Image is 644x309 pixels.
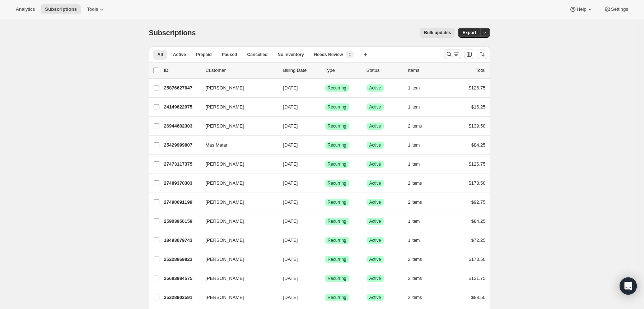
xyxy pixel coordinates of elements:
[164,159,486,169] div: 27473117375[PERSON_NAME][DATE]SuccessRecurringSuccessActive1 item$126.75
[408,276,422,281] span: 2 items
[164,275,200,282] p: 25683984575
[469,161,486,167] span: $126.75
[283,161,298,167] span: [DATE]
[201,216,273,227] button: [PERSON_NAME]
[201,292,273,303] button: [PERSON_NAME]
[173,52,186,57] span: Active
[283,218,298,224] span: [DATE]
[201,197,273,208] button: [PERSON_NAME]
[206,294,244,301] span: [PERSON_NAME]
[476,67,485,74] p: Total
[283,199,298,205] span: [DATE]
[408,121,430,131] button: 2 items
[164,103,200,111] p: 24149622975
[164,254,486,264] div: 25228869823[PERSON_NAME][DATE]SuccessRecurringSuccessActive2 items$173.50
[201,139,273,151] button: Mas Matar
[206,123,244,130] span: [PERSON_NAME]
[408,199,422,205] span: 2 items
[206,84,244,92] span: [PERSON_NAME]
[283,104,298,110] span: [DATE]
[369,237,381,243] span: Active
[87,6,98,12] span: Tools
[471,237,486,243] span: $72.25
[599,4,633,14] button: Settings
[458,28,480,38] button: Export
[349,52,351,57] span: 1
[283,85,298,91] span: [DATE]
[462,30,476,36] span: Export
[206,103,244,111] span: [PERSON_NAME]
[471,218,486,224] span: $84.25
[283,142,298,148] span: [DATE]
[164,83,486,93] div: 25876627647[PERSON_NAME][DATE]SuccessRecurringSuccessActive1 item$126.75
[408,85,420,91] span: 1 item
[464,49,474,59] button: Customize table column order and visibility
[477,49,487,59] button: Sort the results
[206,199,244,206] span: [PERSON_NAME]
[369,85,381,91] span: Active
[201,120,273,132] button: [PERSON_NAME]
[328,257,346,262] span: Recurring
[408,67,444,74] div: Items
[325,67,361,74] div: Type
[328,295,346,300] span: Recurring
[11,4,39,14] button: Analytics
[408,273,430,283] button: 2 items
[408,140,428,150] button: 1 item
[328,218,346,224] span: Recurring
[408,237,420,243] span: 1 item
[408,159,428,169] button: 1 item
[201,254,273,265] button: [PERSON_NAME]
[164,256,200,263] p: 25228869823
[164,180,200,187] p: 27489370303
[328,199,346,205] span: Recurring
[620,277,637,295] div: Open Intercom Messenger
[369,161,381,167] span: Active
[469,180,486,186] span: $173.50
[408,292,430,303] button: 2 items
[164,178,486,188] div: 27489370303[PERSON_NAME][DATE]SuccessRecurringSuccessActive2 items$173.50
[196,52,212,57] span: Prepaid
[408,83,428,93] button: 1 item
[328,123,346,129] span: Recurring
[408,257,422,262] span: 2 items
[206,180,244,187] span: [PERSON_NAME]
[444,49,461,59] button: Search and filter results
[611,6,628,12] span: Settings
[283,237,298,243] span: [DATE]
[164,121,486,131] div: 26944602303[PERSON_NAME][DATE]SuccessRecurringSuccessActive2 items$139.50
[164,292,486,303] div: 25228902591[PERSON_NAME][DATE]SuccessRecurringSuccessActive2 items$88.50
[367,67,402,74] p: Status
[408,197,430,207] button: 2 items
[283,67,319,74] p: Billing Date
[469,123,486,129] span: $139.50
[369,199,381,205] span: Active
[328,237,346,243] span: Recurring
[206,142,228,149] span: Mas Matar
[201,82,273,94] button: [PERSON_NAME]
[408,123,422,129] span: 2 items
[164,67,200,74] p: ID
[201,273,273,284] button: [PERSON_NAME]
[469,257,486,262] span: $173.50
[201,177,273,189] button: [PERSON_NAME]
[283,276,298,281] span: [DATE]
[360,50,371,60] button: Create new view
[469,85,486,91] span: $126.75
[164,294,200,301] p: 25228902591
[222,52,237,57] span: Paused
[408,295,422,300] span: 2 items
[328,104,346,110] span: Recurring
[328,161,346,167] span: Recurring
[283,180,298,186] span: [DATE]
[424,30,451,36] span: Bulk updates
[469,276,486,281] span: $131.75
[206,218,244,225] span: [PERSON_NAME]
[283,295,298,300] span: [DATE]
[83,4,109,14] button: Tools
[201,101,273,113] button: [PERSON_NAME]
[247,52,268,57] span: Cancelled
[408,102,428,112] button: 1 item
[164,67,486,74] div: IDCustomerBilling DateTypeStatusItemsTotal
[408,218,420,224] span: 1 item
